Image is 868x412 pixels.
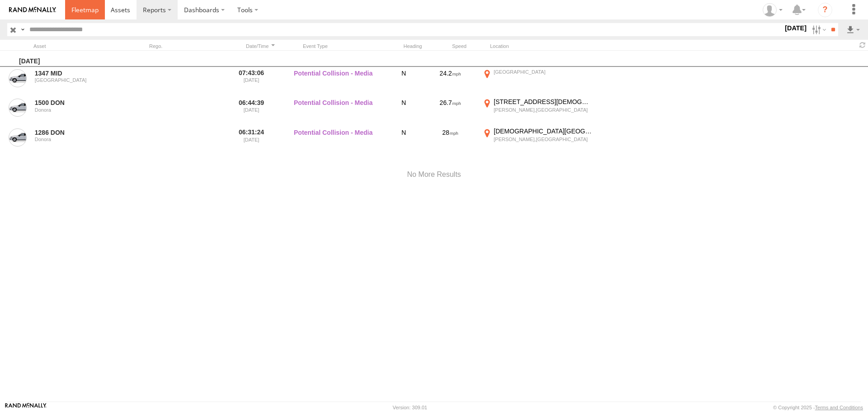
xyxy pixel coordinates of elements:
div: Version: 309.01 [393,405,427,410]
div: N [388,98,420,126]
div: © Copyright 2025 - [773,405,863,410]
div: [PERSON_NAME],[GEOGRAPHIC_DATA] [494,107,593,113]
div: [DEMOGRAPHIC_DATA][GEOGRAPHIC_DATA] [494,127,593,135]
label: Potential Collision - Media [294,98,384,126]
div: Donora [35,137,123,142]
label: Search Query [19,23,26,36]
div: N [388,68,420,96]
label: Click to View Event Location [481,127,594,155]
img: rand-logo.svg [9,7,56,13]
a: Terms and Conditions [815,405,863,410]
div: 28 [423,127,477,155]
label: Click to View Event Location [481,68,594,96]
a: 1286 DON [35,128,123,137]
div: N [388,127,420,155]
a: 1347 MID [35,69,123,77]
label: 06:31:24 [DATE] [234,127,269,155]
div: Randy Yohe [759,3,786,17]
label: Potential Collision - Media [294,127,384,155]
span: Refresh [857,41,868,49]
a: 1500 DON [35,99,123,107]
div: [GEOGRAPHIC_DATA] [35,77,123,83]
label: 06:44:39 [DATE] [234,98,269,126]
label: 07:43:06 [DATE] [234,68,269,96]
a: Visit our Website [5,403,47,412]
div: 24.2 [423,68,477,96]
label: Potential Collision - Media [294,68,384,96]
label: Click to View Event Location [481,98,594,126]
label: Search Filter Options [808,23,828,36]
div: [PERSON_NAME],[GEOGRAPHIC_DATA] [494,136,593,142]
div: 26.7 [423,98,477,126]
label: Export results as... [845,23,861,36]
div: Donora [35,107,123,113]
div: [STREET_ADDRESS][DEMOGRAPHIC_DATA] [494,98,593,106]
div: [GEOGRAPHIC_DATA] [494,69,593,75]
div: Click to Sort [243,43,278,49]
i: ? [818,3,832,17]
label: [DATE] [783,23,808,33]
